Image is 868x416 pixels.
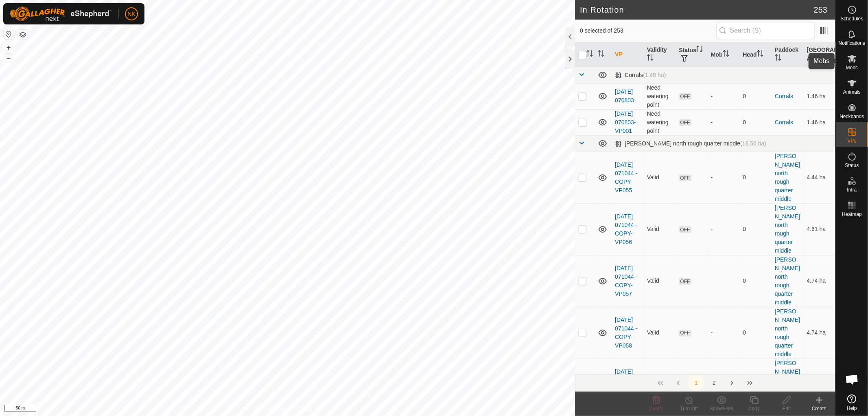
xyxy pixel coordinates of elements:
button: – [4,53,13,63]
span: VPs [847,139,856,143]
span: Delete [649,406,664,412]
th: Mob [708,42,740,67]
td: 4.74 ha [803,255,835,307]
span: OFF [679,93,691,100]
p-sorticon: Activate to sort [820,55,826,62]
td: 4.61 ha [803,203,835,255]
span: Notifications [839,41,865,46]
p-sorticon: Activate to sort [775,55,781,62]
th: Paddock [772,42,804,67]
a: [PERSON_NAME] north rough quarter middle [775,256,800,306]
div: Create [803,405,835,412]
a: [DATE] 071044 - COPY-VP056 [615,213,637,245]
button: Reset Map [4,29,13,39]
a: [PERSON_NAME] north rough quarter middle [775,153,800,202]
p-sorticon: Activate to sort [598,51,604,58]
a: [DATE] 070803 [615,88,634,103]
th: Validity [644,42,676,67]
td: Valid [644,203,676,255]
a: Contact Us [295,405,319,413]
div: - [711,328,737,337]
td: 1.46 ha [803,109,835,135]
span: Animals [843,90,861,95]
a: [DATE] 071044 - COPY-VP058 [615,317,637,349]
button: 1 [688,375,704,391]
span: Status [845,163,859,168]
th: Status [676,42,708,67]
span: OFF [679,330,691,337]
td: 0 [739,307,772,359]
span: Heatmap [842,212,862,217]
a: [PERSON_NAME] north rough quarter middle [775,360,800,409]
div: Open chat [840,367,864,392]
input: Search (S) [717,22,815,39]
p-sorticon: Activate to sort [647,55,654,62]
a: Corrals [775,119,793,125]
div: Show/Hide [705,405,738,412]
a: Help [836,391,868,414]
span: 253 [814,4,827,16]
div: - [711,173,737,182]
span: (16.56 ha) [740,140,766,147]
p-sorticon: Activate to sort [757,51,763,58]
a: Corrals [775,93,793,99]
span: Infra [847,187,857,192]
td: Need watering point [644,109,676,135]
span: 0 selected of 253 [580,26,717,35]
a: [DATE] 071044 - COPY-VP055 [615,161,637,194]
div: - [711,277,737,285]
span: OFF [679,174,691,181]
button: Next Page [724,375,740,391]
a: [DATE] 070803-VP001 [615,110,636,134]
span: NK [127,10,135,18]
td: 0 [739,109,772,135]
td: 0 [739,152,772,203]
p-sorticon: Activate to sort [696,47,703,53]
td: 0 [739,203,772,255]
span: OFF [679,278,691,285]
td: Valid [644,359,676,410]
a: [PERSON_NAME] north rough quarter middle [775,308,800,357]
td: 4.74 ha [803,307,835,359]
td: 1.46 ha [803,83,835,109]
a: Privacy Policy [256,405,286,413]
td: Valid [644,152,676,203]
div: Corrals [615,72,666,79]
div: - [711,118,737,127]
button: 2 [706,375,722,391]
p-sorticon: Activate to sort [586,51,593,58]
button: Map Layers [18,30,28,40]
td: 0 [739,255,772,307]
button: Last Page [742,375,758,391]
a: [DATE] 071044 - COPY-VP057 [615,265,637,297]
div: - [711,225,737,233]
span: OFF [679,226,691,233]
a: [DATE] 071044 - COPY-VP059 [615,368,637,401]
button: + [4,43,13,53]
span: Help [847,406,857,411]
th: Head [739,42,772,67]
p-sorticon: Activate to sort [723,51,729,58]
span: (1.48 ha) [643,72,666,78]
a: [PERSON_NAME] north rough quarter middle [775,205,800,254]
span: OFF [679,119,691,126]
td: Need watering point [644,83,676,109]
th: VP [612,42,644,67]
td: Valid [644,307,676,359]
span: Mobs [846,65,858,70]
span: Schedules [840,16,863,21]
span: Neckbands [840,114,864,119]
div: - [711,92,737,101]
td: 4.74 ha [803,359,835,410]
img: Gallagher Logo [10,7,112,21]
td: 4.44 ha [803,152,835,203]
div: Copy [738,405,770,412]
td: 0 [739,359,772,410]
div: Turn Off [673,405,705,412]
div: Edit [770,405,803,412]
td: Valid [644,255,676,307]
th: [GEOGRAPHIC_DATA] Area [803,42,835,67]
td: 0 [739,83,772,109]
h2: In Rotation [580,5,814,15]
div: [PERSON_NAME] north rough quarter middle [615,140,766,147]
